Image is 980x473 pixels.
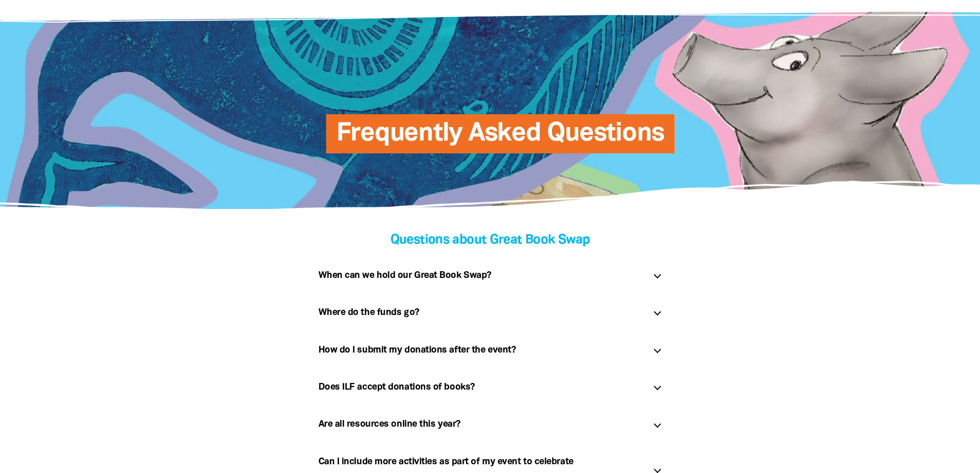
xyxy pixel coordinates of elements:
[336,122,665,153] span: Frequently Asked Questions
[318,304,645,321] h5: Where do the funds go?
[318,379,645,395] h5: Does ILF accept donations of books?
[390,234,590,246] span: Questions about Great Book Swap
[318,342,645,358] h5: How do I submit my donations after the event?
[318,416,645,432] h5: Are all resources online this year?
[318,267,645,284] h5: When can we hold our Great Book Swap?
